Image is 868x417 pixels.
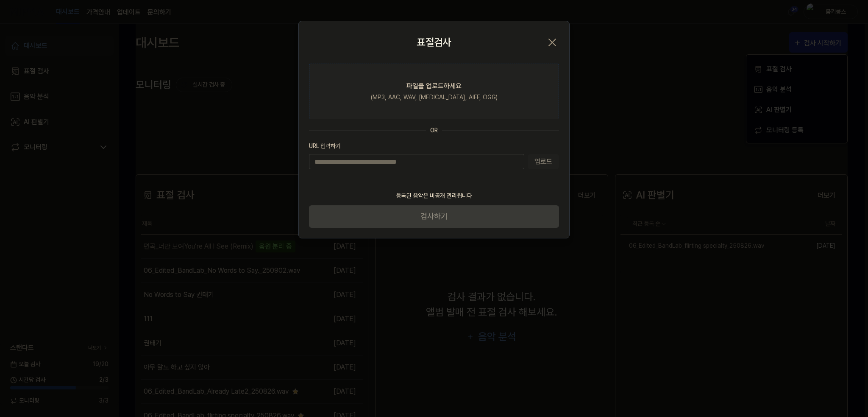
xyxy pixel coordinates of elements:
div: OR [430,126,438,135]
div: 등록된 음악은 비공개 관리됩니다 [391,186,477,205]
h2: 표절검사 [417,35,451,50]
div: 파일을 업로드하세요 [406,81,462,91]
div: (MP3, AAC, WAV, [MEDICAL_DATA], AIFF, OGG) [371,93,498,102]
label: URL 입력하기 [309,142,559,151]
